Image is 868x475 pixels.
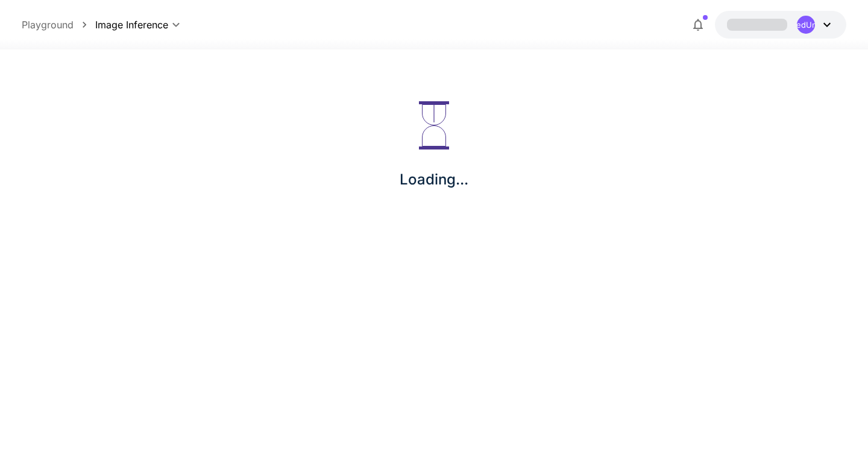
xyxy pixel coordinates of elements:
a: Playground [22,17,74,32]
nav: breadcrumb [22,17,95,32]
span: Image Inference [95,17,168,32]
div: UndefinedUndefined [797,16,815,34]
p: Loading... [400,169,468,190]
button: UndefinedUndefined [715,11,846,39]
